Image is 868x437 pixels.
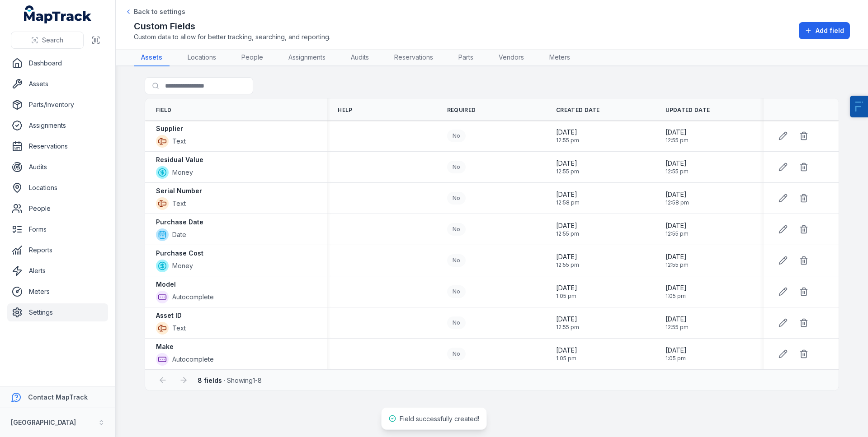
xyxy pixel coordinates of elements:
[665,346,687,355] span: [DATE]
[7,241,108,259] a: Reports
[156,249,203,258] strong: Purchase Cost
[665,252,689,269] time: 15/10/2025, 12:55:32 pm
[387,49,440,66] a: Reservations
[556,252,579,269] time: 15/10/2025, 12:55:32 pm
[172,168,193,177] span: Money
[665,315,689,324] span: [DATE]
[665,293,687,300] span: 1:05 pm
[156,107,172,114] span: Field
[447,254,466,267] div: No
[447,348,466,360] div: No
[7,75,108,93] a: Assets
[556,128,579,137] span: [DATE]
[556,293,577,300] span: 1:05 pm
[665,252,689,261] span: [DATE]
[198,377,222,384] strong: 8 fields
[556,346,577,355] span: [DATE]
[556,315,579,324] span: [DATE]
[665,159,689,175] time: 15/10/2025, 12:55:53 pm
[447,107,476,114] span: Required
[665,284,687,300] time: 15/10/2025, 1:05:59 pm
[556,221,579,230] span: [DATE]
[556,159,579,168] span: [DATE]
[556,346,577,362] time: 15/10/2025, 1:05:53 pm
[665,261,689,269] span: 12:55 pm
[556,284,577,300] time: 15/10/2025, 1:05:59 pm
[156,124,183,133] strong: Supplier
[156,155,203,164] strong: Residual Value
[172,355,214,364] span: Autocomplete
[134,7,185,16] span: Back to settings
[344,49,376,66] a: Audits
[665,128,689,144] time: 15/10/2025, 12:55:21 pm
[665,315,689,331] time: 15/10/2025, 12:55:02 pm
[11,32,84,49] button: Search
[556,284,577,293] span: [DATE]
[447,223,466,236] div: No
[665,230,689,237] span: 12:55 pm
[172,199,186,208] span: Text
[156,186,202,195] strong: Serial Number
[556,261,579,269] span: 12:55 pm
[7,200,108,218] a: People
[665,221,689,230] span: [DATE]
[400,415,479,423] span: Field successfully created!
[447,192,466,205] div: No
[28,393,88,401] strong: Contact MapTrack
[665,199,689,206] span: 12:58 pm
[556,107,600,114] span: Created Date
[7,137,108,155] a: Reservations
[665,346,687,362] time: 15/10/2025, 1:05:53 pm
[542,49,577,66] a: Meters
[198,377,262,384] span: · Showing 1 - 8
[156,280,176,289] strong: Model
[172,324,186,333] span: Text
[665,221,689,237] time: 15/10/2025, 12:55:14 pm
[665,168,689,175] span: 12:55 pm
[338,107,352,114] span: Help
[556,199,580,206] span: 12:58 pm
[556,190,580,199] span: [DATE]
[665,137,689,144] span: 12:55 pm
[556,128,579,144] time: 15/10/2025, 12:55:21 pm
[491,49,531,66] a: Vendors
[134,20,330,33] h2: Custom Fields
[556,324,579,331] span: 12:55 pm
[7,303,108,321] a: Settings
[7,116,108,135] a: Assignments
[665,324,689,331] span: 12:55 pm
[156,342,174,351] strong: Make
[665,107,710,114] span: Updated Date
[156,218,203,227] strong: Purchase Date
[7,283,108,301] a: Meters
[125,7,185,16] a: Back to settings
[556,355,577,362] span: 1:05 pm
[7,220,108,238] a: Forms
[556,315,579,331] time: 15/10/2025, 12:55:02 pm
[172,293,214,302] span: Autocomplete
[447,316,466,329] div: No
[665,128,689,137] span: [DATE]
[7,54,108,72] a: Dashboard
[665,284,687,293] span: [DATE]
[447,161,466,173] div: No
[7,96,108,114] a: Parts/Inventory
[447,285,466,298] div: No
[556,221,579,237] time: 15/10/2025, 12:55:14 pm
[7,262,108,280] a: Alerts
[180,49,223,66] a: Locations
[234,49,270,66] a: People
[7,158,108,176] a: Audits
[665,355,687,362] span: 1:05 pm
[11,418,76,426] strong: [GEOGRAPHIC_DATA]
[665,190,689,206] time: 15/10/2025, 12:58:34 pm
[665,159,689,168] span: [DATE]
[451,49,481,66] a: Parts
[556,159,579,175] time: 15/10/2025, 12:55:53 pm
[556,137,579,144] span: 12:55 pm
[281,49,333,66] a: Assignments
[172,230,186,239] span: Date
[816,26,844,35] span: Add field
[42,36,63,45] span: Search
[134,33,330,42] span: Custom data to allow for better tracking, searching, and reporting.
